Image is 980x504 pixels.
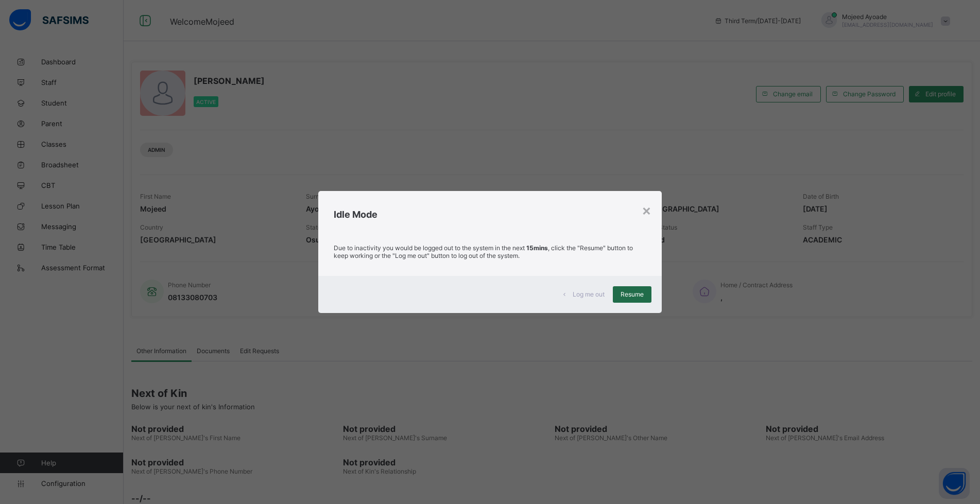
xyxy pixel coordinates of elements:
[334,244,646,259] p: Due to inactivity you would be logged out to the system in the next , click the "Resume" button t...
[642,201,651,219] div: ×
[334,209,646,220] h2: Idle Mode
[526,244,548,252] strong: 15mins
[573,290,605,298] span: Log me out
[621,290,644,298] span: Resume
